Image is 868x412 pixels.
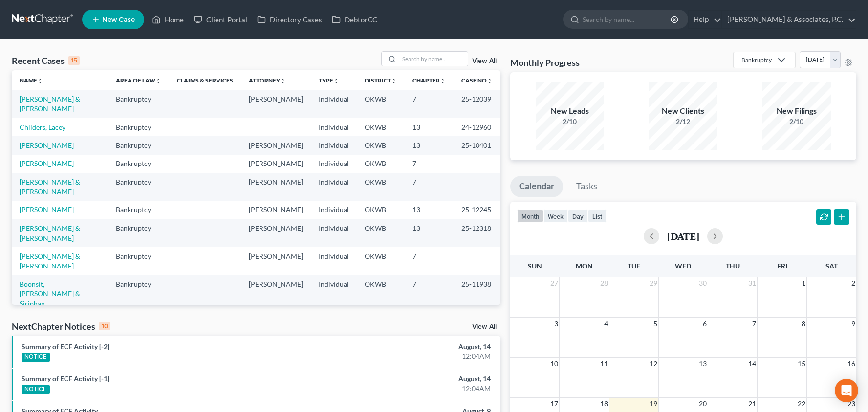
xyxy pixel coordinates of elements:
[357,136,405,154] td: OKWB
[649,105,717,117] div: New Clients
[454,219,500,247] td: 25-12318
[333,78,339,84] i: unfold_more
[155,78,161,84] i: unfold_more
[22,353,50,362] div: NOTICE
[536,117,604,126] div: 2/10
[20,206,74,214] a: [PERSON_NAME]
[675,262,691,270] span: Wed
[747,277,757,289] span: 31
[241,90,311,118] td: [PERSON_NAME]
[510,176,563,197] a: Calendar
[341,374,491,384] div: August, 14
[22,385,50,394] div: NOTICE
[797,398,806,410] span: 22
[311,275,357,313] td: Individual
[241,155,311,173] td: [PERSON_NAME]
[536,105,604,117] div: New Leads
[667,231,699,241] h2: [DATE]
[169,70,241,90] th: Claims & Services
[280,78,286,84] i: unfold_more
[543,209,568,223] button: week
[37,78,43,84] i: unfold_more
[405,201,454,219] td: 13
[777,262,787,270] span: Fri
[722,11,856,28] a: [PERSON_NAME] & Associates, P.C.
[583,10,672,28] input: Search by name...
[311,247,357,275] td: Individual
[20,123,65,131] a: Childers, Lacey
[311,219,357,247] td: Individual
[68,56,80,65] div: 15
[22,374,109,383] a: Summary of ECF Activity [-1]
[454,201,500,219] td: 25-12245
[311,90,357,118] td: Individual
[341,351,491,361] div: 12:04AM
[567,176,606,197] a: Tasks
[341,342,491,351] div: August, 14
[108,275,169,313] td: Bankruptcy
[189,11,252,28] a: Client Portal
[576,262,593,270] span: Mon
[652,318,658,330] span: 5
[599,277,609,289] span: 28
[850,277,856,289] span: 2
[108,90,169,118] td: Bankruptcy
[357,201,405,219] td: OKWB
[365,77,397,84] a: Districtunfold_more
[108,155,169,173] td: Bankruptcy
[102,16,135,23] span: New Case
[241,173,311,201] td: [PERSON_NAME]
[405,155,454,173] td: 7
[311,118,357,136] td: Individual
[311,136,357,154] td: Individual
[405,275,454,313] td: 7
[549,277,559,289] span: 27
[357,118,405,136] td: OKWB
[747,358,757,370] span: 14
[311,201,357,219] td: Individual
[553,318,559,330] span: 3
[241,247,311,275] td: [PERSON_NAME]
[405,90,454,118] td: 7
[108,118,169,136] td: Bankruptcy
[357,275,405,313] td: OKWB
[454,136,500,154] td: 25-10401
[510,57,580,68] h3: Monthly Progress
[747,398,757,410] span: 21
[726,262,740,270] span: Thu
[252,11,327,28] a: Directory Cases
[603,318,609,330] span: 4
[741,56,772,64] div: Bankruptcy
[698,398,708,410] span: 20
[357,173,405,201] td: OKWB
[846,358,856,370] span: 16
[549,358,559,370] span: 10
[528,262,542,270] span: Sun
[249,77,286,84] a: Attorneyunfold_more
[846,398,856,410] span: 23
[20,252,80,270] a: [PERSON_NAME] & [PERSON_NAME]
[241,219,311,247] td: [PERSON_NAME]
[20,178,80,196] a: [PERSON_NAME] & [PERSON_NAME]
[357,219,405,247] td: OKWB
[20,141,74,149] a: [PERSON_NAME]
[405,136,454,154] td: 13
[20,159,74,167] a: [PERSON_NAME]
[487,78,493,84] i: unfold_more
[99,322,110,330] div: 10
[412,77,446,84] a: Chapterunfold_more
[649,398,658,410] span: 19
[835,379,858,402] div: Open Intercom Messenger
[108,201,169,219] td: Bankruptcy
[405,118,454,136] td: 13
[825,262,838,270] span: Sat
[801,318,806,330] span: 8
[454,118,500,136] td: 24-12960
[241,201,311,219] td: [PERSON_NAME]
[549,398,559,410] span: 17
[327,11,382,28] a: DebtorCC
[762,105,831,117] div: New Filings
[568,209,588,223] button: day
[454,275,500,313] td: 25-11938
[241,275,311,313] td: [PERSON_NAME]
